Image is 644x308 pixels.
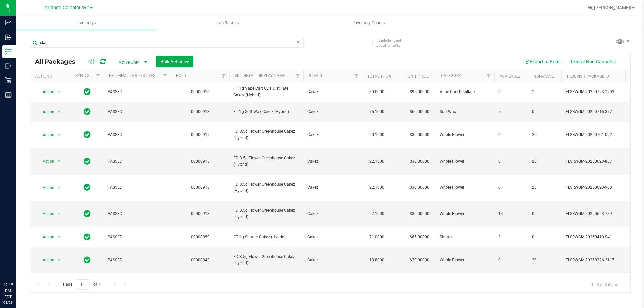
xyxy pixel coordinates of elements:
[309,73,322,78] a: Strain
[84,87,91,97] span: In Sync
[406,87,433,97] span: $95.00000
[440,109,490,115] span: Soft Wax
[109,73,162,78] a: External Lab Test Result
[55,232,63,242] span: select
[35,58,82,65] span: All Packages
[406,255,433,265] span: $30.00000
[483,70,494,82] a: Filter
[191,89,210,94] a: 00000916
[566,132,631,138] span: FLSRWGM-20250701-092
[37,107,55,117] span: Action
[233,109,299,115] span: FT 1g Soft Wax Cakez (Hybrid)
[532,184,557,191] span: 20
[366,157,388,166] span: 22.1000
[156,56,193,67] button: Bulk Actions
[567,74,609,79] a: Flourish Package ID
[440,132,490,138] span: Whole Flower
[566,211,631,217] span: FLSRWGM-20250623-789
[176,73,186,78] a: PO ID
[55,107,63,117] span: select
[3,300,13,305] p: 08/28
[440,184,490,191] span: Whole Flower
[366,183,388,192] span: 22.1000
[307,158,358,165] span: Cakez
[55,209,63,219] span: select
[208,20,248,26] span: Lab Results
[532,89,557,95] span: 1
[108,184,167,191] span: PASSED
[93,70,104,82] a: Filter
[566,109,631,115] span: FLSRWGM-20250715-377
[440,158,490,165] span: Whole Flower
[498,132,524,138] span: 0
[191,132,210,137] a: 00000917
[566,234,631,240] span: FLSRWGM-20250410-941
[37,232,55,242] span: Action
[441,73,461,78] a: Category
[5,34,12,41] inline-svg: Inbound
[566,257,631,263] span: FLSRWGM-20250326-2117
[5,19,12,26] inline-svg: Analytics
[406,209,433,219] span: $30.00000
[108,257,167,263] span: PASSED
[37,87,55,97] span: Action
[307,234,358,240] span: Cakez
[3,282,13,300] p: 12:15 PM EDT
[532,109,557,115] span: 0
[532,257,557,263] span: 20
[498,234,524,240] span: 3
[307,211,358,217] span: Cakez
[440,89,490,95] span: Vape Cart Distillate
[406,157,433,166] span: $30.00000
[307,89,358,95] span: Cakez
[498,257,524,263] span: 0
[16,20,157,26] span: Inventory
[84,209,91,219] span: In Sync
[55,183,63,192] span: select
[218,70,229,82] a: Filter
[498,89,524,95] span: 6
[307,257,358,263] span: Cakez
[160,70,171,82] a: Filter
[16,16,157,30] a: Inventory
[440,257,490,263] span: Whole Flower
[367,74,391,79] a: Total THC%
[307,184,358,191] span: Cakez
[37,130,55,140] span: Action
[37,255,55,265] span: Action
[532,234,557,240] span: 0
[532,211,557,217] span: 0
[366,255,388,265] span: 18.8000
[235,73,285,78] a: SKU Retail Display Name
[84,107,91,116] span: In Sync
[532,132,557,138] span: 20
[77,279,89,290] input: 1
[366,130,388,140] span: 20.1000
[498,109,524,115] span: 7
[376,38,409,48] span: Include items not tagged for facility
[566,89,631,95] span: FLSRWGM-20250723-1293
[307,132,358,138] span: Cakez
[344,20,394,26] span: Inventory Counts
[307,109,358,115] span: Cakez
[191,211,210,216] a: 00000913
[37,183,55,192] span: Action
[233,181,299,194] span: FD 3.5g Flower Greenhouse Cakez (Hybrid)
[44,5,89,11] span: Orlando Colonial WC
[520,56,565,67] button: Export to Excel
[160,59,189,64] span: Bulk Actions
[157,16,299,30] a: Lab Results
[366,232,388,242] span: 71.0000
[84,130,91,139] span: In Sync
[191,258,210,262] a: 00000843
[406,130,433,140] span: $30.00000
[292,70,303,82] a: Filter
[5,91,12,98] inline-svg: Reports
[75,73,101,78] a: Sync Status
[500,74,520,79] a: Available
[5,77,12,84] inline-svg: Retail
[406,183,433,192] span: $30.00000
[7,254,27,274] iframe: Resource center
[37,209,55,219] span: Action
[55,157,63,166] span: select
